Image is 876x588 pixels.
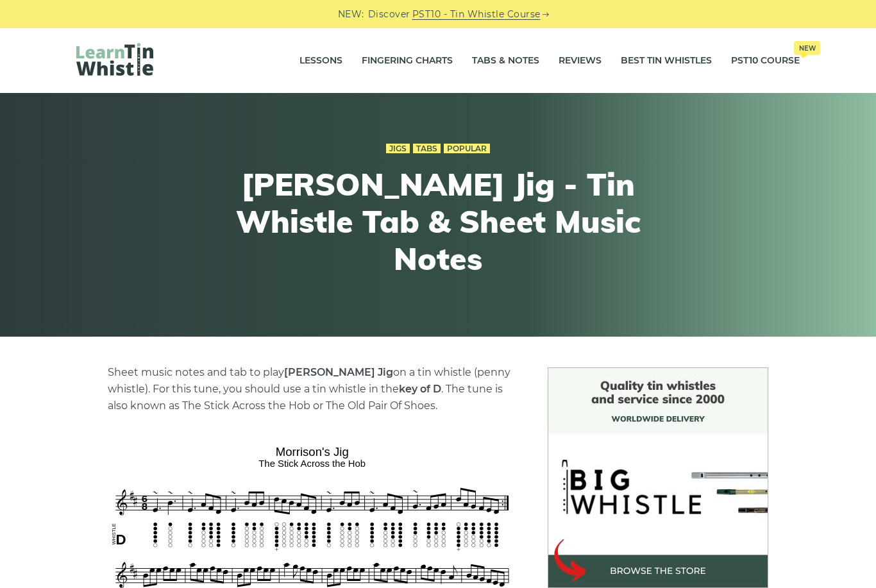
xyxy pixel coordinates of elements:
img: LearnTinWhistle.com [76,43,153,76]
h1: [PERSON_NAME] Jig - Tin Whistle Tab & Sheet Music Notes [202,166,674,277]
a: Lessons [299,45,342,77]
a: Best Tin Whistles [621,45,712,77]
img: BigWhistle Tin Whistle Store [548,367,768,588]
a: Tabs [413,144,441,154]
span: New [794,41,820,55]
a: Popular [444,144,490,154]
a: PST10 CourseNew [731,45,800,77]
a: Reviews [559,45,602,77]
strong: key of D [399,383,441,395]
strong: [PERSON_NAME] Jig [284,366,393,378]
a: Tabs & Notes [472,45,539,77]
a: Jigs [386,144,410,154]
p: Sheet music notes and tab to play on a tin whistle (penny whistle). For this tune, you should use... [108,364,517,414]
a: Fingering Charts [362,45,453,77]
